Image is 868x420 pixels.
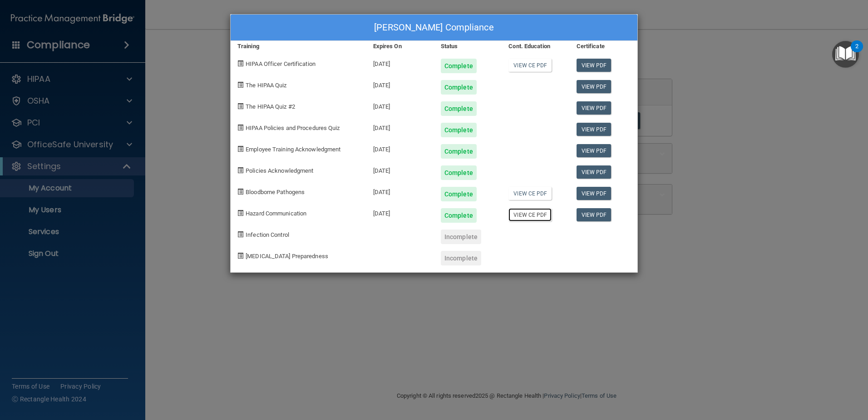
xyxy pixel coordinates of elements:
[502,41,569,52] div: Cont. Education
[366,180,434,201] div: [DATE]
[366,159,434,180] div: [DATE]
[441,101,477,116] div: Complete
[855,46,858,58] div: 2
[231,15,637,41] div: [PERSON_NAME] Compliance
[441,187,477,201] div: Complete
[246,167,313,174] span: Policies Acknowledgment
[246,146,340,153] span: Employee Training Acknowledgment
[441,230,481,244] div: Incomplete
[366,137,434,159] div: [DATE]
[577,123,612,136] a: View PDF
[366,116,434,137] div: [DATE]
[366,201,434,223] div: [DATE]
[246,210,306,217] span: Hazard Communication
[577,208,612,221] a: View PDF
[246,82,286,89] span: The HIPAA Quiz
[231,41,366,52] div: Training
[832,41,859,68] button: Open Resource Center, 2 new notifications
[246,231,289,238] span: Infection Control
[570,41,637,52] div: Certificate
[441,123,477,137] div: Complete
[441,80,477,95] div: Complete
[577,144,612,157] a: View PDF
[508,208,552,221] a: View CE PDF
[577,80,612,93] a: View PDF
[441,59,477,73] div: Complete
[246,60,316,67] span: HIPAA Officer Certification
[246,189,305,195] span: Bloodborne Pathogens
[434,41,502,52] div: Status
[508,187,552,200] a: View CE PDF
[366,41,434,52] div: Expires On
[508,59,552,72] a: View CE PDF
[577,101,612,115] a: View PDF
[577,187,612,200] a: View PDF
[577,165,612,179] a: View PDF
[441,144,477,159] div: Complete
[366,73,434,95] div: [DATE]
[441,251,481,265] div: Incomplete
[441,208,477,223] div: Complete
[246,253,328,260] span: [MEDICAL_DATA] Preparedness
[577,59,612,72] a: View PDF
[246,125,340,131] span: HIPAA Policies and Procedures Quiz
[246,103,295,110] span: The HIPAA Quiz #2
[711,355,857,392] iframe: Drift Widget Chat Controller
[366,95,434,116] div: [DATE]
[366,52,434,73] div: [DATE]
[441,165,477,180] div: Complete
